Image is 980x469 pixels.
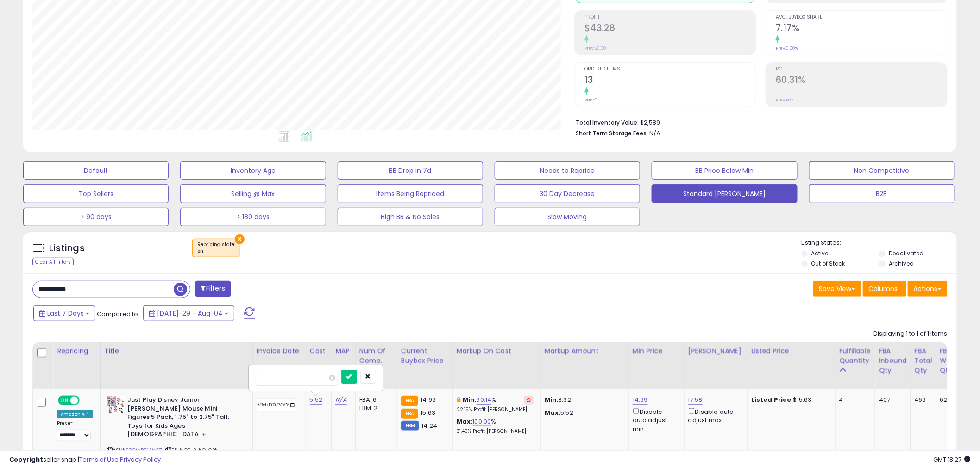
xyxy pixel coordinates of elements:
[802,239,957,247] p: Listing States:
[310,346,328,356] div: Cost
[104,346,249,356] div: Title
[401,346,449,366] div: Current Buybox Price
[751,346,831,356] div: Listed Price
[310,395,323,405] a: 5.52
[47,309,84,318] span: Last 7 Days
[197,248,235,254] div: on
[180,161,326,180] button: Inventory Age
[463,395,477,404] b: Min:
[889,260,914,267] label: Archived
[751,396,828,404] div: $15.63
[338,184,483,203] button: Items Being Repriced
[809,161,955,180] button: Non Competitive
[335,346,351,356] div: MAP
[359,346,393,366] div: Num of Comp.
[776,15,947,20] span: Avg. Buybox Share
[457,428,534,435] p: 31.40% Profit [PERSON_NAME]
[584,97,597,103] small: Prev: 0
[33,305,95,321] button: Last 7 Days
[143,305,234,321] button: [DATE]-29 - Aug-04
[457,346,537,356] div: Markup on Cost
[576,116,941,127] li: $2,589
[338,161,483,180] button: BB Drop in 7d
[915,396,929,404] div: 469
[889,249,923,257] label: Deactivated
[545,395,559,404] strong: Min:
[633,395,648,405] a: 14.99
[839,346,871,366] div: Fulfillable Quantity
[576,129,648,137] b: Short Term Storage Fees:
[197,241,235,255] span: Repricing state :
[359,404,390,412] div: FBM: 2
[57,420,93,441] div: Preset:
[59,397,70,405] span: ON
[457,406,534,413] p: 22.15% Profit [PERSON_NAME]
[23,161,169,180] button: Default
[940,346,979,375] div: FBA Warehouse Qty
[9,456,161,464] div: seller snap | |
[107,396,125,414] img: 51f1giE8XWL._SL40_.jpg
[633,406,677,433] div: Disable auto adjust min
[495,208,640,226] button: Slow Moving
[57,410,93,418] div: Amazon AI *
[879,396,904,404] div: 407
[421,395,436,404] span: 14.99
[127,396,240,441] b: Just Play Disney Junior [PERSON_NAME] Mouse Mini Figures 5 Pack, 1.75" to 2.75" Tall; Toys for Ki...
[473,417,491,426] a: 100.00
[401,421,419,431] small: FBM
[126,446,163,454] a: B0CWB3VWG7
[879,346,907,375] div: FBA inbound Qty
[252,342,306,389] th: CSV column name: cust_attr_3_Invoice Date
[813,281,861,297] button: Save View
[120,455,161,464] a: Privacy Policy
[633,346,680,356] div: Min Price
[180,184,326,203] button: Selling @ Max
[457,418,534,435] div: %
[157,309,223,318] span: [DATE]-29 - Aug-04
[915,346,932,375] div: FBA Total Qty
[934,455,971,464] span: 2025-08-12 18:27 GMT
[457,396,534,413] div: %
[421,421,437,430] span: 14.24
[869,284,898,293] span: Columns
[457,417,473,426] b: Max:
[811,249,829,257] label: Active
[452,342,540,389] th: The percentage added to the cost of goods (COGS) that forms the calculator for Min & Max prices.
[776,75,947,87] h2: 60.31%
[776,97,794,103] small: Prev: N/A
[652,161,797,180] button: BB Price Below Min
[164,446,221,454] span: | SKU: OB-RLKQ-CPNJ
[688,346,743,356] div: [PERSON_NAME]
[652,184,797,203] button: Standard [PERSON_NAME]
[545,346,625,356] div: Markup Amount
[908,281,948,297] button: Actions
[335,395,346,405] a: N/A
[584,67,756,72] span: Ordered Items
[32,258,74,266] div: Clear All Filters
[401,396,418,406] small: FBA
[495,184,640,203] button: 30 Day Decrease
[57,346,96,356] div: Repricing
[839,396,868,404] div: 4
[9,455,43,464] strong: Copyright
[751,395,793,404] b: Listed Price:
[863,281,906,297] button: Columns
[359,396,390,404] div: FBA: 6
[545,409,622,417] p: 5.52
[421,408,435,417] span: 15.63
[78,397,93,405] span: OFF
[338,208,483,226] button: High BB & No Sales
[649,129,660,138] span: N/A
[776,67,947,72] span: ROI
[584,75,756,87] h2: 13
[584,45,606,51] small: Prev: $0.00
[576,119,639,127] b: Total Inventory Value:
[584,15,756,20] span: Profit
[79,455,119,464] a: Terms of Use
[401,409,418,419] small: FBA
[23,208,169,226] button: > 90 days
[495,161,640,180] button: Needs to Reprice
[257,346,302,356] div: Invoice Date
[545,408,561,417] strong: Max:
[809,184,955,203] button: B2B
